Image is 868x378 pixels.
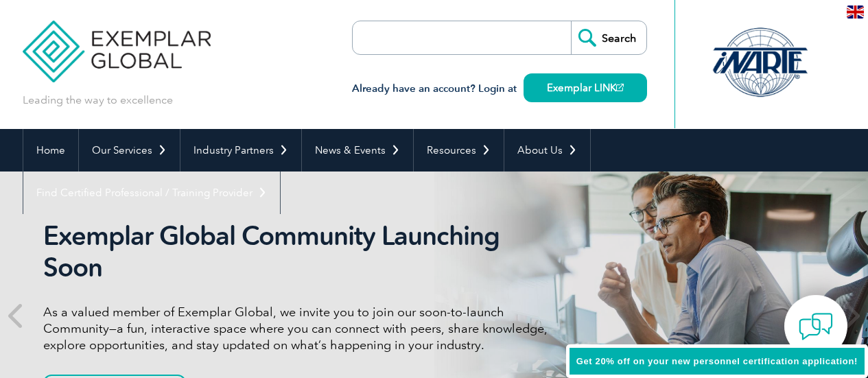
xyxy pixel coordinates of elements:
[23,93,173,108] p: Leading the way to excellence
[847,5,864,19] img: en
[799,309,833,344] img: contact-chat.png
[504,129,590,172] a: About Us
[43,220,558,283] h2: Exemplar Global Community Launching Soon
[616,84,624,91] img: open_square.png
[79,129,180,172] a: Our Services
[524,73,647,102] a: Exemplar LINK
[576,356,858,366] span: Get 20% off on your new personnel certification application!
[23,172,280,214] a: Find Certified Professional / Training Provider
[352,80,647,97] h3: Already have an account? Login at
[302,129,413,172] a: News & Events
[43,304,558,353] p: As a valued member of Exemplar Global, we invite you to join our soon-to-launch Community—a fun, ...
[23,129,78,172] a: Home
[414,129,504,172] a: Resources
[571,21,646,54] input: Search
[180,129,301,172] a: Industry Partners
